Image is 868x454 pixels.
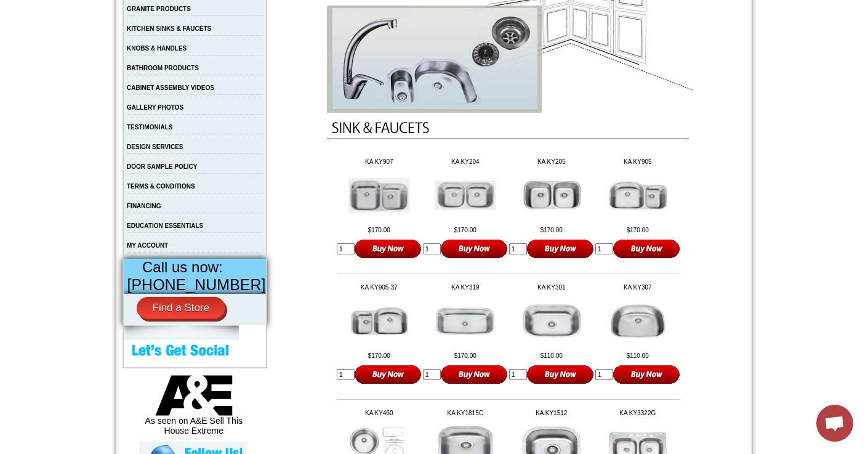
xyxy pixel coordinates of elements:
input: Buy Now [355,364,422,384]
td: KA KY307 [595,284,680,291]
div: As seen on A&E Sell This House Extreme [139,375,248,442]
img: KA KY905 [607,180,669,209]
a: KITCHEN SINKS & FAUCETS [127,25,211,32]
td: $110.00 [509,352,594,359]
img: KA KY301 [521,303,582,339]
a: TESTIMONIALS [127,124,172,131]
a: CABINET ASSEMBLY VIDEOS [127,84,214,91]
input: Buy Now [613,238,680,259]
img: KA KY205 [521,179,582,212]
input: Buy Now [613,364,680,384]
td: $170.00 [509,227,594,233]
img: KA KY907 [348,178,410,212]
input: Buy Now [355,238,422,259]
a: TERMS & CONDITIONS [127,183,195,190]
td: KA KY907 [337,158,422,165]
td: KA KY204 [423,158,508,165]
td: $170.00 [423,227,508,233]
a: FINANCING [127,203,161,209]
td: KA KY1512 [509,410,594,416]
span: [PHONE_NUMBER] [127,276,266,293]
input: Buy Now [527,364,594,384]
a: MY ACCOUNT [127,242,168,249]
img: KA KY307 [607,303,669,339]
td: $170.00 [595,227,680,233]
a: Find a Store [137,297,226,319]
a: KNOBS & HANDLES [127,45,187,52]
td: $170.00 [337,227,422,233]
td: KA KY3322G [595,410,680,416]
td: KA KY205 [509,158,594,165]
img: KA KY319 [435,306,496,336]
input: Buy Now [441,238,508,259]
td: KA KY905-37 [337,284,422,291]
td: KA KY905 [595,158,680,165]
span: Call us now: [142,259,223,275]
td: $170.00 [337,352,422,359]
td: $110.00 [595,352,680,359]
td: KA KY460 [337,410,422,416]
td: KA KY301 [509,284,594,291]
a: EDUCATION ESSENTIALS [127,222,203,229]
input: Buy Now [441,364,508,384]
a: DOOR SAMPLE POLICY [127,163,197,170]
td: KA KY319 [423,284,508,291]
input: Buy Now [527,238,594,259]
a: GALLERY PHOTOS [127,104,183,111]
img: KA KY905-37 [348,306,410,336]
a: BATHROOM PRODUCTS [127,65,199,71]
td: KA KY1815C [423,410,508,416]
a: DESIGN SERVICES [127,144,183,150]
div: Open chat [816,405,853,442]
td: $170.00 [423,352,508,359]
img: KA KY204 [435,180,496,210]
a: GRANITE PRODUCTS [127,6,191,12]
